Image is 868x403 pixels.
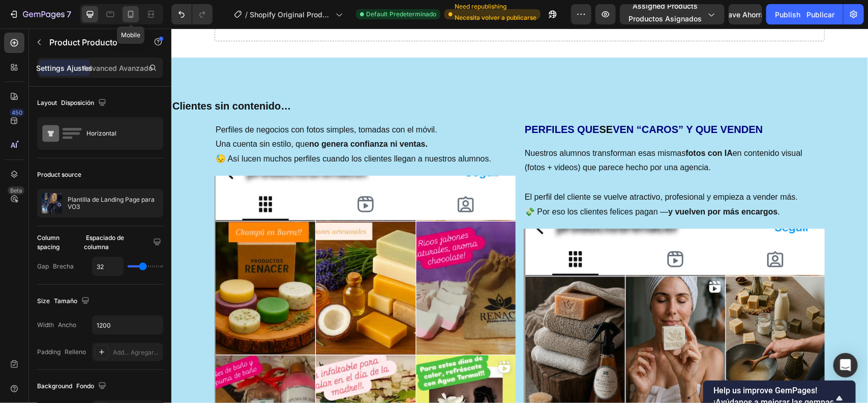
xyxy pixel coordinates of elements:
span: Save [724,10,767,19]
sider-trans-text: Necesita volver a publicarse [455,14,536,21]
div: Layout [37,96,108,110]
div: Size [37,294,92,308]
strong: SE [428,95,442,106]
strong: PERFILES QUE [353,95,428,106]
input: Auto [93,257,123,276]
div: Width [37,320,76,330]
button: PublishPublicar [766,4,843,24]
p: Plantilla de Landing Page para VO3 [68,196,159,210]
div: Column spacing [37,233,163,252]
p: Nuestros alumnos transforman esas mismas en contenido visual (fotos + videos) que parece hecho po... [353,118,652,147]
iframe: Design area [171,29,868,403]
button: 7 [4,4,76,24]
p: Advanced [82,63,153,73]
div: Horizontal [86,122,148,145]
sider-trans-text: Brecha [53,262,74,270]
sider-trans-text: Producto [82,37,117,47]
sider-trans-text: Predeterminado [390,10,436,18]
button: Assigned ProductsProductos asignados [620,4,725,24]
div: Product source [37,170,83,179]
div: 450 [10,109,24,117]
button: SaveAhorrar [729,4,762,24]
img: product feature img [42,193,62,213]
sider-trans-text: Disposición [61,99,94,106]
strong: fotos con IA [515,120,561,129]
div: Open Intercom Messenger [833,353,858,378]
p: Settings [37,63,93,73]
strong: y vuelven por más encargos [497,179,606,187]
span: Need republishing [455,2,536,26]
p: El perfil del cliente se vuelve atractivo, profesional y empieza a vender más. [353,147,652,176]
p: 7 [67,8,71,20]
span: Shopify Original Product Template [250,9,332,20]
sider-trans-text: Ancho [58,321,76,329]
p: Product [49,36,136,48]
sider-trans-text: Tamaño [54,297,77,305]
div: Add... [113,348,161,357]
sider-trans-text: Espaciado de columna [84,234,125,251]
sider-trans-text: Fondo [76,382,94,390]
sider-trans-text: Ahorrar [742,10,767,19]
sider-trans-text: Agregar... [131,348,158,356]
sider-trans-text: Relleno [65,348,86,356]
p: 💸 Por eso los clientes felices pagan — . [353,176,652,191]
span: Default [366,10,436,19]
sider-trans-text: Publicar [806,10,834,19]
div: Publish [775,9,834,20]
div: Beta [8,186,24,195]
div: Padding [37,347,86,357]
div: Undo/Redo [171,4,213,24]
strong: VEN “CAROS” Y QUE VENDEN [441,95,591,106]
input: Auto [93,316,163,334]
sider-trans-text: Ajustes [67,64,93,72]
div: Background [37,380,108,393]
div: Gap [37,262,74,271]
sider-trans-text: Avanzado [119,64,153,72]
span: Assigned Products [628,1,702,28]
sider-trans-text: Productos asignados [628,14,702,23]
span: / [245,9,248,20]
